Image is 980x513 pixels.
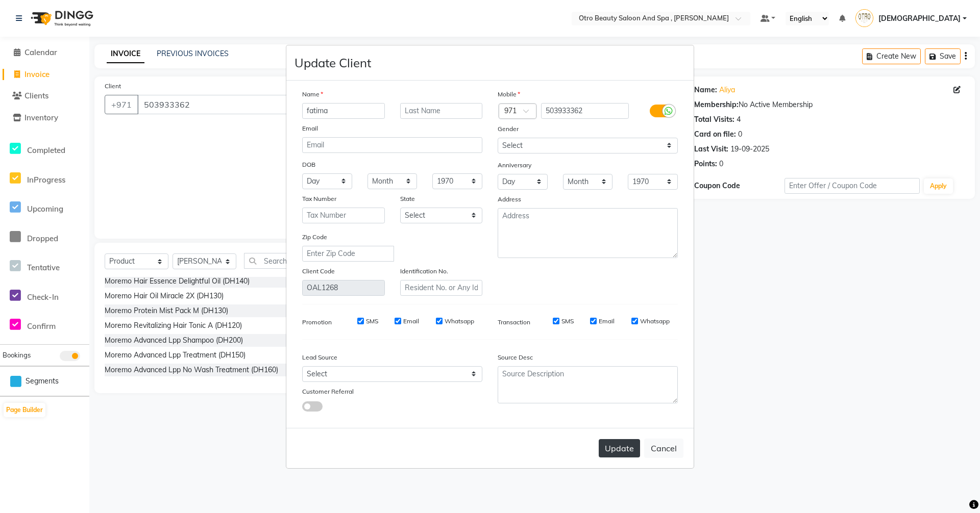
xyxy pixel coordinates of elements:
input: Tax Number [302,208,385,223]
label: Tax Number [302,194,336,203]
input: Last Name [400,103,483,119]
label: SMS [366,317,378,326]
label: Customer Referral [302,387,354,396]
button: Cancel [644,439,683,458]
label: Client Code [302,267,335,276]
h4: Update Client [295,54,371,72]
label: Source Desc [498,353,533,362]
label: Gender [498,124,519,134]
input: Resident No. or Any Id [400,280,483,296]
label: Email [403,317,419,326]
label: DOB [302,160,315,169]
label: State [400,194,415,203]
label: Whatsapp [445,317,474,326]
input: Enter Zip Code [302,246,394,262]
label: Lead Source [302,353,337,362]
label: SMS [561,317,574,326]
input: Mobile [541,103,629,119]
input: First Name [302,103,385,119]
label: Transaction [498,318,530,327]
label: Name [302,90,323,99]
input: Email [302,137,482,153]
label: Zip Code [302,233,327,242]
label: Identification No. [400,267,448,276]
input: Client Code [302,280,385,296]
label: Promotion [302,318,332,327]
label: Whatsapp [640,317,670,326]
button: Update [599,439,640,457]
label: Email [599,317,615,326]
label: Anniversary [498,161,531,170]
label: Address [498,195,521,204]
label: Email [302,124,318,133]
label: Mobile [498,90,520,99]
